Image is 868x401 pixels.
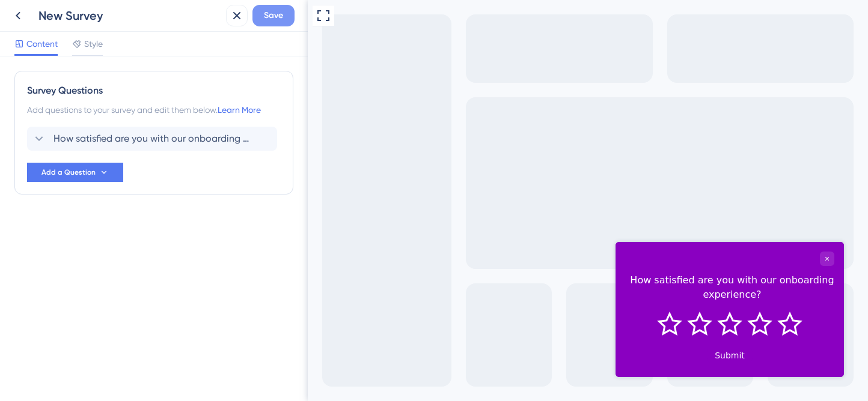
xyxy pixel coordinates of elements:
span: Content [26,37,58,51]
button: Save [252,5,295,26]
button: Add a Question [27,163,123,182]
span: Save [264,8,283,23]
span: Style [84,37,103,51]
span: How satisfied are you with our onboarding experience? [53,131,252,146]
iframe: UserGuiding Survey [308,242,536,378]
a: Learn More [218,105,261,115]
div: Add questions to your survey and edit them below. [27,103,281,117]
div: New Survey [38,7,221,24]
span: Add a Question [41,167,96,177]
div: Survey Questions [27,83,281,98]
